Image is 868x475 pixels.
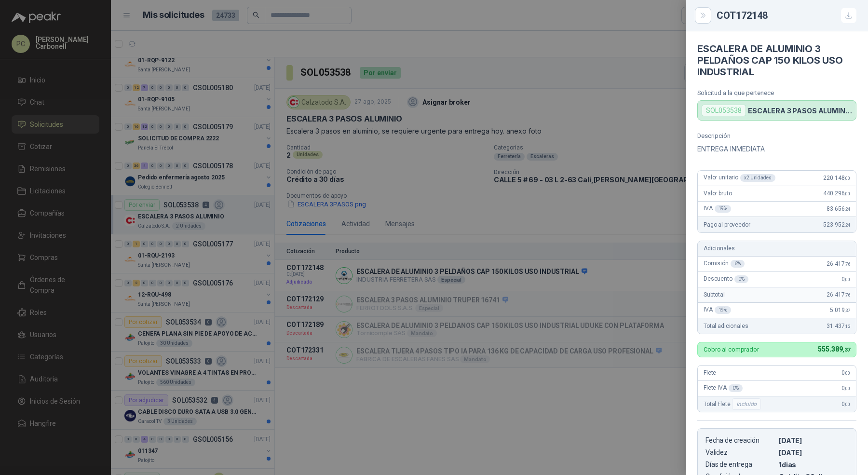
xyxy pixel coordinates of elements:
span: 26.417 [827,291,850,298]
div: SOL053538 [702,105,746,116]
span: ,37 [844,308,850,313]
span: Flete [704,369,716,376]
div: 6 % [731,260,745,268]
span: Comisión [704,260,745,268]
span: 0 [841,276,850,283]
span: ,24 [844,222,850,228]
span: ,76 [844,292,850,298]
span: ,00 [844,191,850,196]
span: 31.437 [827,323,850,329]
span: Subtotal [704,291,725,298]
span: ,00 [844,386,850,391]
span: ,13 [844,324,850,329]
span: 0 [841,401,850,407]
span: 555.389 [818,345,850,353]
div: 19 % [715,205,732,213]
div: 0 % [729,384,743,392]
div: 0 % [734,275,748,283]
p: ESCALERA 3 PASOS ALUMINIO [748,107,852,115]
div: 19 % [715,306,732,314]
p: Validez [705,448,775,457]
p: [DATE] [779,448,848,457]
div: COT172148 [717,8,856,23]
p: [DATE] [779,436,848,445]
span: ,00 [844,176,850,181]
span: 523.952 [823,221,850,228]
div: Incluido [732,398,761,410]
p: ENTREGA INMEDIATA [697,143,856,155]
p: Cobro al comprador [704,346,759,353]
span: IVA [704,306,731,314]
span: 0 [841,369,850,376]
h4: ESCALERA DE ALUMINIO 3 PELDAÑOS CAP 150 KILOS USO INDUSTRIAL [697,43,856,78]
span: ,37 [842,347,850,353]
span: Pago al proveedor [704,221,750,228]
span: 5.019 [830,307,850,313]
button: Close [697,10,709,21]
span: 0 [841,385,850,392]
span: ,00 [844,370,850,376]
div: Adicionales [698,241,856,257]
p: Descripción [697,132,856,139]
span: 26.417 [827,260,850,267]
span: ,76 [844,261,850,267]
span: Total Flete [704,398,763,410]
div: Total adicionales [698,318,856,334]
span: 440.296 [823,190,850,197]
span: Flete IVA [704,384,743,392]
span: 83.656 [827,205,850,212]
span: ,00 [844,277,850,282]
div: x 2 Unidades [740,174,775,182]
p: 1 dias [779,461,848,469]
span: Descuento [704,275,748,283]
span: ,00 [844,402,850,407]
span: IVA [704,205,731,213]
p: Fecha de creación [705,436,775,445]
span: Valor bruto [704,190,732,197]
p: Días de entrega [705,461,775,469]
span: Valor unitario [704,174,775,182]
span: 220.148 [823,175,850,181]
p: Solicitud a la que pertenece [697,89,856,96]
span: ,24 [844,206,850,212]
